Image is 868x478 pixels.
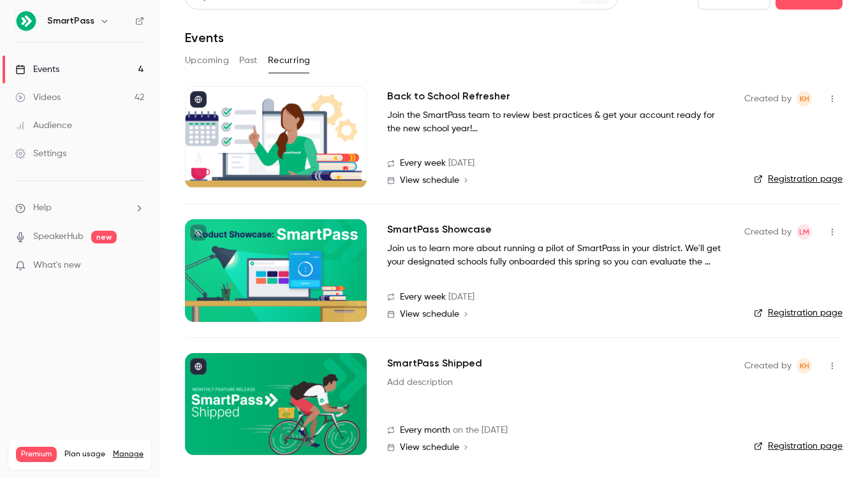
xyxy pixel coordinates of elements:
[387,175,724,185] a: View schedule
[15,201,144,215] li: help-dropdown-opener
[185,50,229,71] button: Upcoming
[387,109,724,136] p: Join the SmartPass team to review best practices & get your account ready for the new school year!
[16,11,36,31] img: SmartPass
[754,173,842,185] a: Registration page
[799,224,809,240] span: LM
[400,176,459,185] span: View schedule
[239,50,258,71] button: Past
[387,89,510,104] a: Back to School Refresher
[400,310,459,319] span: View schedule
[744,91,791,106] span: Created by
[400,157,446,170] span: Every week
[448,291,474,304] span: [DATE]
[744,224,791,240] span: Created by
[33,259,81,272] span: What's new
[387,442,724,453] a: View schedule
[91,231,117,243] span: new
[16,447,57,462] span: Premium
[797,224,812,240] span: Lee Moskowitz
[400,424,450,437] span: Every month
[387,376,453,389] a: Add description
[268,50,311,71] button: Recurring
[33,201,52,215] span: Help
[754,307,842,319] a: Registration page
[113,449,143,460] a: Manage
[800,358,809,373] span: KH
[754,440,842,453] a: Registration page
[400,443,459,452] span: View schedule
[800,91,809,106] span: KH
[387,242,724,269] p: Join us to learn more about running a pilot of SmartPass in your district. We'll get your designa...
[64,449,105,460] span: Plan usage
[387,356,482,371] a: SmartPass Shipped
[185,30,224,45] h1: Events
[33,230,84,243] a: SpeakerHub
[15,91,61,104] div: Videos
[797,91,812,106] span: Karli Hetherington
[448,157,474,170] span: [DATE]
[15,119,72,132] div: Audience
[15,63,59,76] div: Events
[47,15,94,27] h6: SmartPass
[15,147,66,160] div: Settings
[400,291,446,304] span: Every week
[387,309,724,319] a: View schedule
[453,424,508,437] span: on the [DATE]
[744,358,791,373] span: Created by
[387,222,492,237] a: SmartPass Showcase
[797,358,812,373] span: Karli Hetherington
